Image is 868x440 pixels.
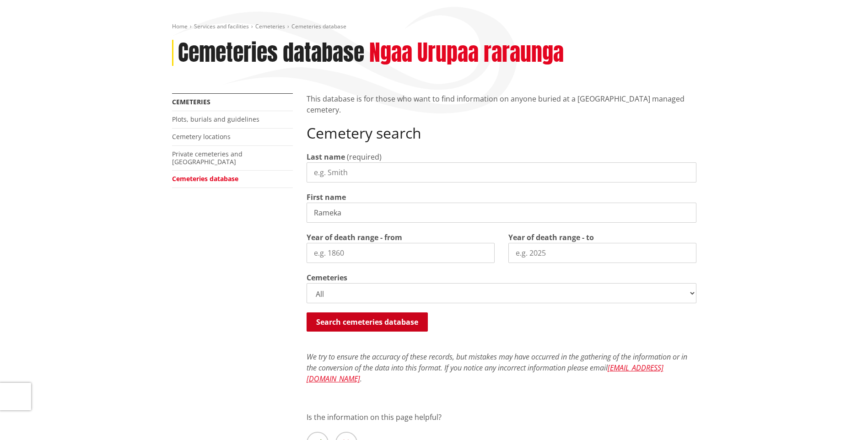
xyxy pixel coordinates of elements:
[508,232,594,243] label: Year of death range - to
[172,97,210,106] a: Cemeteries
[172,23,696,31] nav: breadcrumb
[172,150,243,166] a: Private cemeteries and [GEOGRAPHIC_DATA]
[369,40,564,66] h2: Ngaa Urupaa raraunga
[307,93,696,115] p: This database is for those who want to find information on anyone buried at a [GEOGRAPHIC_DATA] m...
[826,402,859,435] iframe: Messenger Launcher
[508,243,696,263] input: e.g. 2025
[307,232,402,243] label: Year of death range - from
[307,352,687,384] em: We try to ensure the accuracy of these records, but mistakes may have occurred in the gathering o...
[307,243,495,263] input: e.g. 1860
[307,412,696,423] p: Is the information on this page helpful?
[307,162,696,182] input: e.g. Smith
[194,22,249,30] a: Services and facilities
[172,174,238,183] a: Cemeteries database
[255,22,285,30] a: Cemeteries
[307,363,663,384] a: [EMAIL_ADDRESS][DOMAIN_NAME]
[307,151,345,162] label: Last name
[172,132,231,141] a: Cemetery locations
[178,40,364,66] h1: Cemeteries database
[307,312,428,332] button: Search cemeteries database
[291,22,346,30] span: Cemeteries database
[307,203,696,223] input: e.g. John
[307,124,696,142] h2: Cemetery search
[307,272,347,283] label: Cemeteries
[307,192,346,203] label: First name
[172,22,188,30] a: Home
[347,152,382,162] span: (required)
[172,115,259,123] a: Plots, burials and guidelines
